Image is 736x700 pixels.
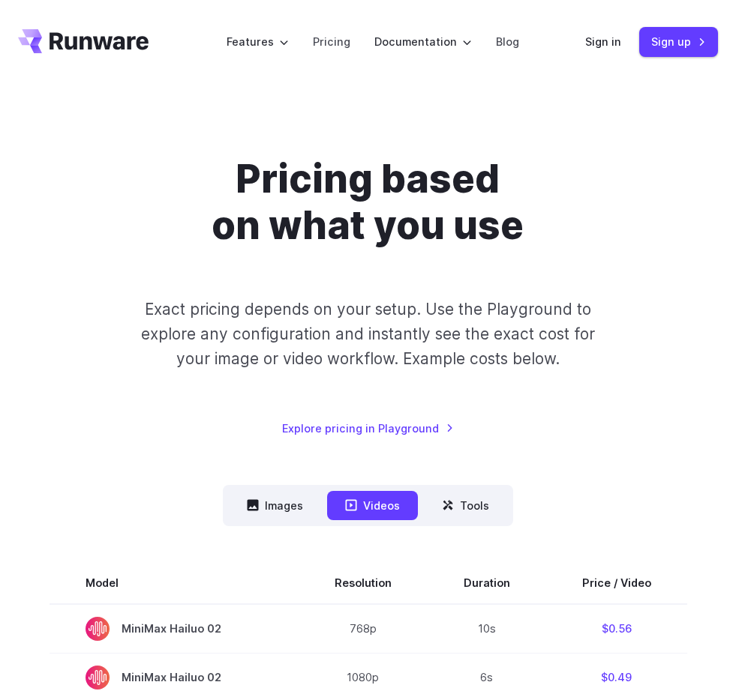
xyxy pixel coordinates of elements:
label: Documentation [374,33,472,50]
label: Features [227,33,289,50]
h1: Pricing based on what you use [88,156,647,249]
span: MiniMax Hailuo 02 [86,666,263,690]
p: Exact pricing depends on your setup. Use the Playground to explore any configuration and instantl... [123,297,613,372]
a: Blog [496,33,519,50]
th: Model [50,562,299,604]
a: Explore pricing in Playground [282,420,454,437]
span: MiniMax Hailuo 02 [86,617,263,641]
td: $0.56 [546,604,687,654]
th: Resolution [299,562,428,604]
td: 10s [428,604,546,654]
button: Images [229,491,321,520]
a: Pricing [313,33,350,50]
button: Videos [327,491,418,520]
a: Go to / [18,29,149,53]
td: 768p [299,604,428,654]
th: Duration [428,562,546,604]
a: Sign up [639,27,718,56]
a: Sign in [585,33,621,50]
th: Price / Video [546,562,687,604]
button: Tools [424,491,507,520]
